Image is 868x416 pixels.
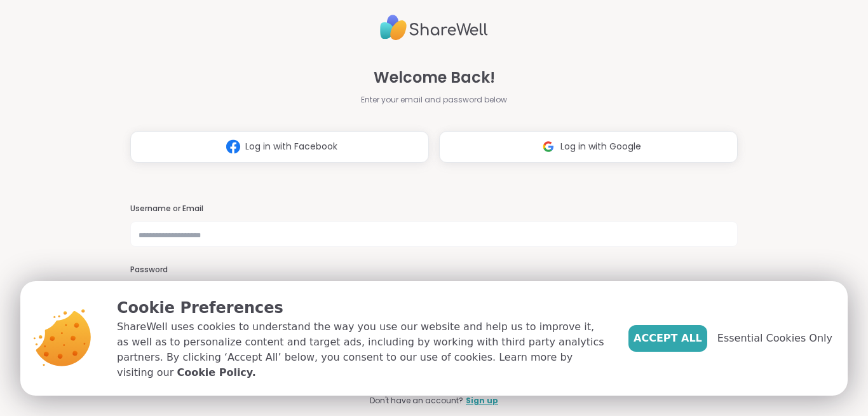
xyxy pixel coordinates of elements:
button: Accept All [628,325,707,352]
a: Sign up [466,395,498,406]
button: Log in with Facebook [130,131,429,163]
img: ShareWell Logo [380,10,488,46]
span: Welcome Back! [374,66,495,89]
h3: Username or Email [130,204,738,214]
span: Accept All [634,331,702,346]
img: ShareWell Logomark [221,135,245,158]
button: Log in with Google [439,131,738,163]
p: ShareWell uses cookies to understand the way you use our website and help us to improve it, as we... [117,319,608,380]
span: Enter your email and password below [361,94,507,106]
h3: Password [130,265,738,275]
span: Don't have an account? [370,395,463,406]
p: Cookie Preferences [117,296,608,319]
span: Log in with Facebook [245,140,337,153]
span: Essential Cookies Only [717,331,832,346]
span: Log in with Google [560,140,641,153]
img: ShareWell Logomark [536,135,560,158]
a: Cookie Policy. [177,365,255,380]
